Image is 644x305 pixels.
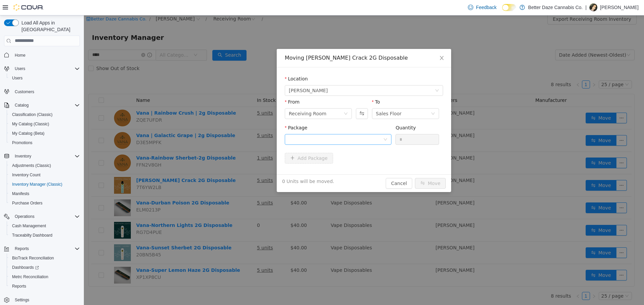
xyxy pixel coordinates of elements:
[12,101,31,109] button: Catalog
[12,51,28,59] a: Home
[201,61,224,66] label: Location
[12,245,32,253] button: Reports
[9,254,80,262] span: BioTrack Reconciliation
[7,73,83,83] button: Users
[198,163,251,170] span: 0 Units will be moved.
[15,66,25,71] span: Users
[9,273,80,281] span: Metrc Reconciliation
[9,171,43,179] a: Inventory Count
[7,110,83,119] button: Classification (Classic)
[15,53,25,58] span: Home
[312,119,355,129] input: Quantity
[15,246,29,251] span: Reports
[9,263,80,271] span: Dashboards
[9,129,80,137] span: My Catalog (Beta)
[12,65,80,73] span: Users
[12,200,43,206] span: Purchase Orders
[9,111,80,119] span: Classification (Classic)
[331,163,362,173] button: icon: swapMove
[347,96,351,101] i: icon: down
[288,84,296,89] label: To
[12,223,46,229] span: Cash Management
[528,3,583,11] p: Better Daze Cannabis Co.
[351,73,355,78] i: icon: down
[9,162,80,170] span: Adjustments (Classic)
[15,154,31,159] span: Inventory
[201,110,223,115] label: Package
[9,273,51,281] a: Metrc Reconciliation
[300,122,304,127] i: icon: down
[1,64,83,73] button: Users
[12,255,54,261] span: BioTrack Reconciliation
[12,191,29,196] span: Manifests
[15,89,34,95] span: Customers
[13,4,44,11] img: Cova
[7,180,83,189] button: Inventory Manager (Classic)
[12,296,32,304] a: Settings
[12,172,41,178] span: Inventory Count
[272,93,284,104] button: Swap
[7,198,83,208] button: Purchase Orders
[19,19,80,33] span: Load All Apps in [GEOGRAPHIC_DATA]
[1,212,83,221] button: Operations
[9,254,57,262] a: BioTrack Reconciliation
[502,11,502,11] span: Dark Mode
[9,231,55,239] a: Traceabilty Dashboard
[12,87,80,96] span: Customers
[9,222,80,230] span: Cash Management
[9,162,54,170] a: Adjustments (Classic)
[292,93,318,103] div: Sales Floor
[9,74,80,82] span: Users
[12,101,80,109] span: Catalog
[1,151,83,161] button: Inventory
[12,274,48,280] span: Metrc Reconciliation
[15,103,29,108] span: Catalog
[9,199,80,207] span: Purchase Orders
[9,199,45,207] a: Purchase Orders
[7,119,83,129] button: My Catalog (Classic)
[9,171,80,179] span: Inventory Count
[348,34,367,52] button: Close
[9,282,80,290] span: Reports
[9,222,49,230] a: Cash Management
[9,190,80,198] span: Manifests
[9,129,47,137] a: My Catalog (Beta)
[7,231,83,240] button: Traceabilty Dashboard
[12,265,39,270] span: Dashboards
[465,1,499,14] a: Feedback
[12,131,45,136] span: My Catalog (Beta)
[1,295,83,305] button: Settings
[476,4,496,11] span: Feedback
[589,3,597,11] div: Rocio Garcia
[7,161,83,170] button: Adjustments (Classic)
[205,70,244,80] span: Eunice
[15,297,29,303] span: Settings
[12,233,52,238] span: Traceabilty Dashboard
[12,65,28,73] button: Users
[1,101,83,110] button: Catalog
[9,282,29,290] a: Reports
[9,263,42,271] a: Dashboards
[205,93,243,103] div: Receiving Room
[7,282,83,291] button: Reports
[12,245,80,253] span: Reports
[7,138,83,147] button: Promotions
[12,284,26,289] span: Reports
[7,170,83,180] button: Inventory Count
[12,163,51,168] span: Adjustments (Classic)
[600,3,639,11] p: [PERSON_NAME]
[9,74,25,82] a: Users
[9,190,32,198] a: Manifests
[585,3,587,11] p: |
[12,75,22,81] span: Users
[12,182,62,187] span: Inventory Manager (Classic)
[7,272,83,282] button: Metrc Reconciliation
[12,51,80,59] span: Home
[260,96,264,101] i: icon: down
[9,231,80,239] span: Traceabilty Dashboard
[9,180,80,188] span: Inventory Manager (Classic)
[9,139,80,147] span: Promotions
[201,84,216,89] label: From
[7,253,83,263] button: BioTrack Reconciliation
[12,121,49,127] span: My Catalog (Classic)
